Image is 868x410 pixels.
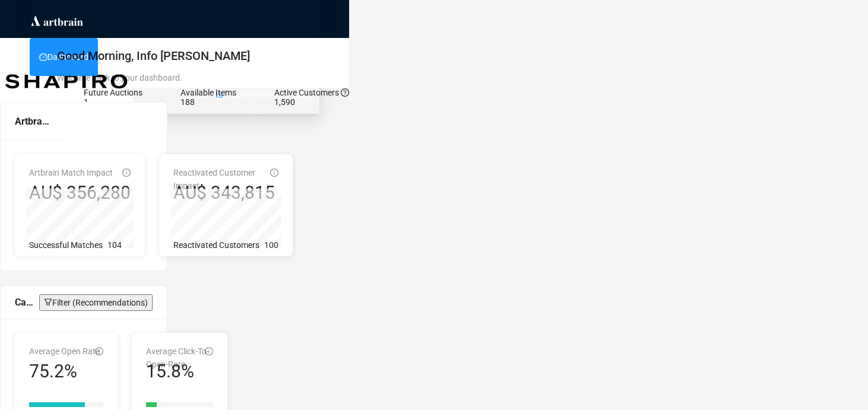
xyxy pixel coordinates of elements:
[29,168,113,177] span: Artbrain Match Impact
[15,114,50,129] div: Artbrain Impact
[122,169,131,177] span: info-circle
[29,347,100,356] span: Average Open Rate
[274,88,349,97] span: Active Customers
[146,347,209,369] span: Average Click-To-Open-Rate
[173,182,278,204] div: AU$ 343,815
[167,38,216,76] a: Customers
[107,240,122,250] span: 104
[173,168,255,190] span: Reactivated Customer Impact
[146,360,213,383] div: 15.8%
[205,347,213,355] span: info-circle
[52,298,148,307] span: Filter (Recommendations)
[57,47,349,64] div: Good Morning, Info [PERSON_NAME]
[44,298,52,306] span: filter
[107,38,148,76] a: Auctions
[15,295,39,310] div: Campaign Performance
[84,88,142,97] div: Future Auctions
[29,182,131,204] div: AU$ 356,280
[29,240,103,250] span: Successful Matches
[95,347,103,355] span: info-circle
[39,294,153,311] button: Filter (Recommendations)
[29,360,100,383] div: 75.2%
[57,71,349,84] div: Welcome back to your dashboard.
[180,97,195,107] span: 188
[180,88,236,97] div: Available Items
[39,38,88,76] a: Dashboard
[84,97,88,107] span: 1
[270,169,278,177] span: info-circle
[341,88,349,97] span: question-circle
[235,38,286,76] a: Campaigns
[30,14,84,27] img: logo
[274,97,295,107] span: 1,590
[264,240,278,250] span: 100
[173,240,259,250] span: Reactivated Customers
